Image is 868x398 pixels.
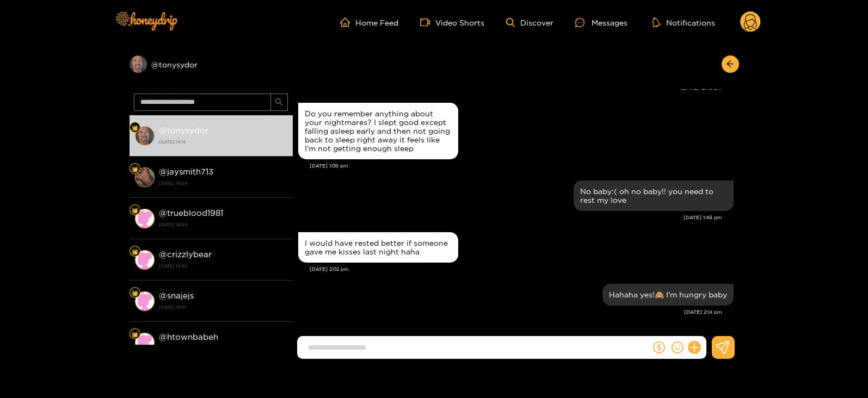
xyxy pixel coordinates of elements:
[580,187,727,204] div: No baby:( oh no baby!! you need to rest my love
[159,291,194,300] strong: @ snajejs
[270,94,288,111] button: search
[298,214,722,221] div: [DATE] 1:48 pm
[340,17,355,27] span: home
[159,344,287,353] strong: [DATE] 13:57
[132,331,138,338] img: Fan Level
[135,291,155,311] img: conversation
[609,290,727,299] div: Hahaha yes!🙈 I'm hungry baby
[298,232,458,263] div: Oct. 3, 2:02 pm
[653,341,665,353] span: dollar
[340,17,398,27] a: Home Feed
[135,250,155,270] img: conversation
[310,265,734,273] div: [DATE] 2:02 pm
[159,126,208,135] strong: @ tonysydor
[726,60,734,69] span: arrow-left
[722,55,739,73] button: arrow-left
[159,261,287,271] strong: [DATE] 14:02
[159,220,287,229] strong: [DATE] 14:04
[420,17,484,27] a: Video Shorts
[135,126,155,146] img: conversation
[575,16,627,29] div: Messages
[130,55,293,73] div: @tonysydor
[649,17,718,28] button: Notifications
[159,332,218,341] strong: @ htownbabeh
[159,302,287,312] strong: [DATE] 14:01
[298,103,458,159] div: Oct. 3, 1:08 pm
[305,239,452,256] div: I would have rested better if someone gave me kisses last night haha
[651,339,667,356] button: dollar
[298,308,722,316] div: [DATE] 2:14 pm
[132,207,138,214] img: Fan Level
[305,109,452,153] div: Do you remember anything about your nightmares? I slept good except falling asleep early and then...
[159,208,223,217] strong: @ trueblood1981
[135,333,155,352] img: conversation
[132,290,138,296] img: Fan Level
[135,167,155,187] img: conversation
[420,17,435,27] span: video-camera
[132,125,138,131] img: Fan Level
[672,341,684,353] span: smile
[135,209,155,228] img: conversation
[159,250,212,259] strong: @ crizzlybear
[159,178,287,188] strong: [DATE] 14:04
[159,167,213,176] strong: @ jaysmith713
[310,162,734,170] div: [DATE] 1:08 pm
[132,166,138,172] img: Fan Level
[602,284,734,306] div: Oct. 3, 2:14 pm
[506,18,553,27] a: Discover
[275,98,283,107] span: search
[132,248,138,255] img: Fan Level
[574,181,734,211] div: Oct. 3, 1:48 pm
[159,137,287,147] strong: [DATE] 14:14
